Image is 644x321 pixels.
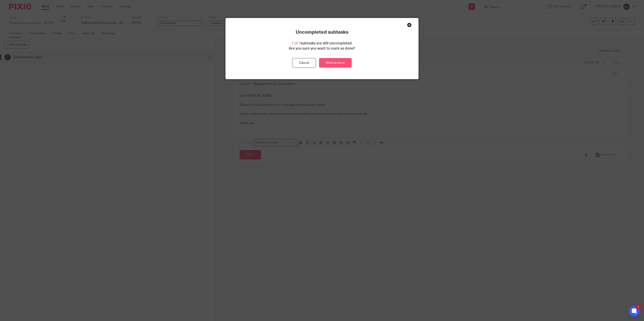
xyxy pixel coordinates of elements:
[407,23,412,27] div: Close this dialog window
[319,58,352,68] a: Mark as done
[291,41,301,45] span: 1 of 1
[296,29,348,35] p: Uncompleted subtasks
[636,305,641,309] div: 3
[292,58,316,68] button: Cancel
[291,41,353,46] p: subtasks are still uncompleted.
[289,46,355,51] p: Are you sure you want to mark as done?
